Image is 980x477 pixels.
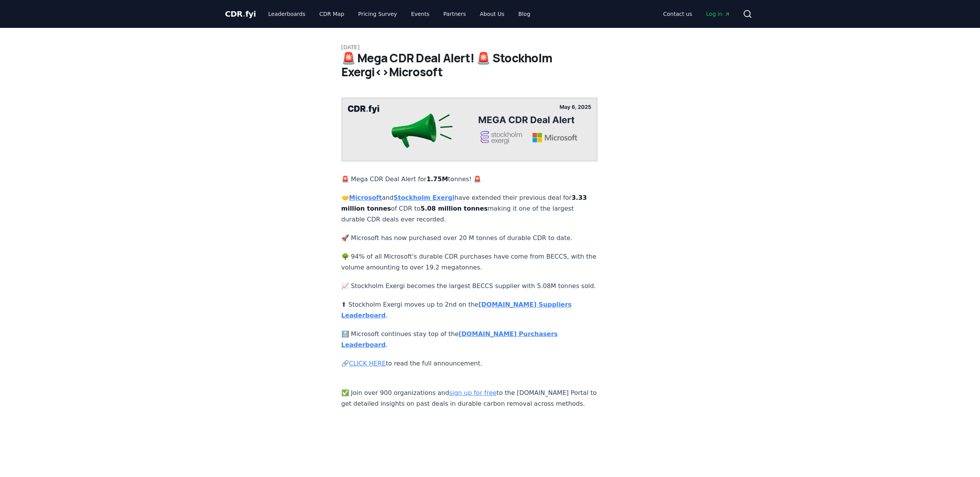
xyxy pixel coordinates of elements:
p: 🚀 Microsoft has now purchased over 20 M tonnes of durable CDR to date. [341,233,598,244]
span: CDR fyi [225,9,256,19]
a: CLICK HERE [349,360,386,367]
a: Pricing Survey [352,7,403,21]
p: ⬆ Stockholm Exergi moves up to 2nd on the . [341,299,598,321]
a: Log in [700,7,736,21]
a: Microsoft [349,194,382,201]
p: 📈 Stockholm Exergi becomes the largest BECCS supplier with 5.08M tonnes sold. [341,281,598,292]
a: CDR.fyi [225,9,256,19]
strong: 5.08 million tonnes [420,205,487,212]
a: Leaderboards [262,7,312,21]
a: Partners [437,7,472,21]
p: 🔗 to read the full announcement. [341,358,598,369]
a: CDR Map [313,7,350,21]
a: Events [405,7,436,21]
p: [DATE] [341,43,639,51]
span: Log in [706,10,730,18]
p: ✅ Join over 900 organizations and to the [DOMAIN_NAME] Portal to get detailed insights on past de... [341,377,598,409]
a: About Us [474,7,510,21]
a: sign up for free [449,389,496,396]
p: 🚨 Mega CDR Deal Alert for tonnes! 🚨 [341,174,598,185]
p: 🤝 and have extended their previous deal for of CDR to making it one of the largest durable CDR de... [341,192,598,225]
nav: Main [262,7,536,21]
p: 🌳 94% of all Microsoft's durable CDR purchases have come from BECCS, with the volume amounting to... [341,251,598,273]
h1: 🚨 Mega CDR Deal Alert! 🚨 Stockholm Exergi<>Microsoft [341,51,639,79]
a: Contact us [657,7,698,21]
nav: Main [657,7,736,21]
img: blog post image [341,98,598,161]
span: . [243,9,245,19]
p: 🔝 Microsoft continues stay top of the . [341,329,598,350]
strong: 1.75M [427,175,448,183]
a: Stockholm Exergi [394,194,455,201]
a: Blog [512,7,537,21]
